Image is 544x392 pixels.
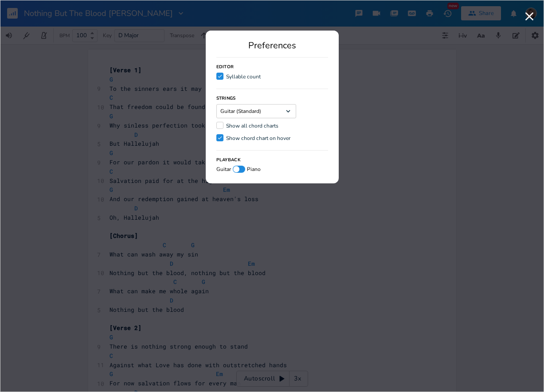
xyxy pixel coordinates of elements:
span: Piano [247,167,261,172]
div: Syllable count [226,74,261,79]
div: Show chord chart on hover [226,136,290,141]
h3: Playback [216,158,241,162]
span: Guitar [216,167,231,172]
h3: Strings [216,96,236,101]
div: Show all chord charts [226,123,278,128]
span: Guitar (Standard) [220,109,261,114]
h3: Editor [216,65,234,69]
div: Preferences [216,41,328,50]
